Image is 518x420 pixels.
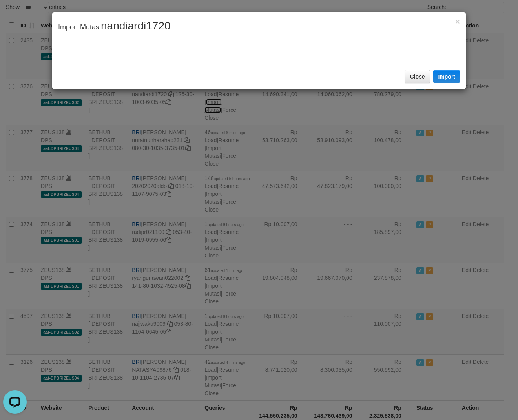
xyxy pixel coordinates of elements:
button: Open LiveChat chat widget [3,3,27,27]
button: Import [433,70,460,83]
span: nandiardi1720 [101,20,171,32]
button: Close [455,17,460,26]
span: Import Mutasi [58,23,171,31]
span: × [455,17,460,26]
button: Close [405,70,430,83]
